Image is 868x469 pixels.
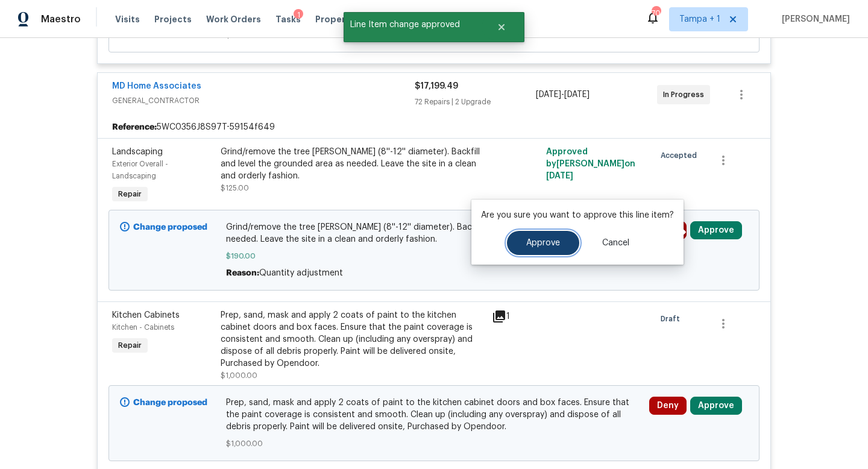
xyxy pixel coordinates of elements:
[275,15,301,24] span: Tasks
[661,150,702,162] span: Accepted
[546,148,635,180] span: Approved by [PERSON_NAME] on
[415,96,536,108] div: 72 Repairs | 2 Upgrade
[221,309,485,370] div: Prep, sand, mask and apply 2 coats of paint to the kitchen cabinet doors and box faces. Ensure th...
[482,15,521,39] button: Close
[112,311,180,319] span: Kitchen Cabinets
[112,121,157,133] b: Reference:
[652,7,660,19] div: 70
[226,269,259,277] span: Reason:
[112,160,168,180] span: Exterior Overall - Landscaping
[41,13,81,25] span: Maestro
[690,397,742,415] button: Approve
[777,13,850,25] span: [PERSON_NAME]
[661,313,685,325] span: Draft
[259,269,343,277] span: Quantity adjustment
[663,89,709,101] span: In Progress
[649,397,687,415] button: Deny
[221,184,249,192] span: $125.00
[481,209,674,221] p: Are you sure you want to approve this line item?
[221,372,257,379] span: $1,000.00
[546,172,573,180] span: [DATE]
[112,324,174,331] span: Kitchen - Cabinets
[294,9,303,21] div: 1
[226,397,643,433] span: Prep, sand, mask and apply 2 coats of paint to the kitchen cabinet doors and box faces. Ensure th...
[154,13,192,25] span: Projects
[133,398,207,407] b: Change proposed
[112,82,201,90] a: MD Home Associates
[226,438,643,450] span: $1,000.00
[98,116,770,138] div: 5WC0356J8S97T-59154f649
[112,148,163,156] span: Landscaping
[690,221,742,239] button: Approve
[536,90,561,99] span: [DATE]
[526,239,560,248] span: Approve
[113,339,146,351] span: Repair
[115,13,140,25] span: Visits
[564,90,590,99] span: [DATE]
[133,223,207,231] b: Change proposed
[507,231,579,255] button: Approve
[583,231,649,255] button: Cancel
[113,188,146,200] span: Repair
[492,309,539,324] div: 1
[226,250,643,262] span: $190.00
[221,146,485,182] div: Grind/remove the tree [PERSON_NAME] (8''-12'' diameter). Backfill and level the grounded area as ...
[112,95,415,107] span: GENERAL_CONTRACTOR
[536,89,590,101] span: -
[315,13,362,25] span: Properties
[344,12,482,37] span: Line Item change approved
[679,13,720,25] span: Tampa + 1
[415,82,458,90] span: $17,199.49
[602,239,629,248] span: Cancel
[226,221,643,245] span: Grind/remove the tree [PERSON_NAME] (8''-12'' diameter). Backfill and level the grounded area as ...
[206,13,261,25] span: Work Orders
